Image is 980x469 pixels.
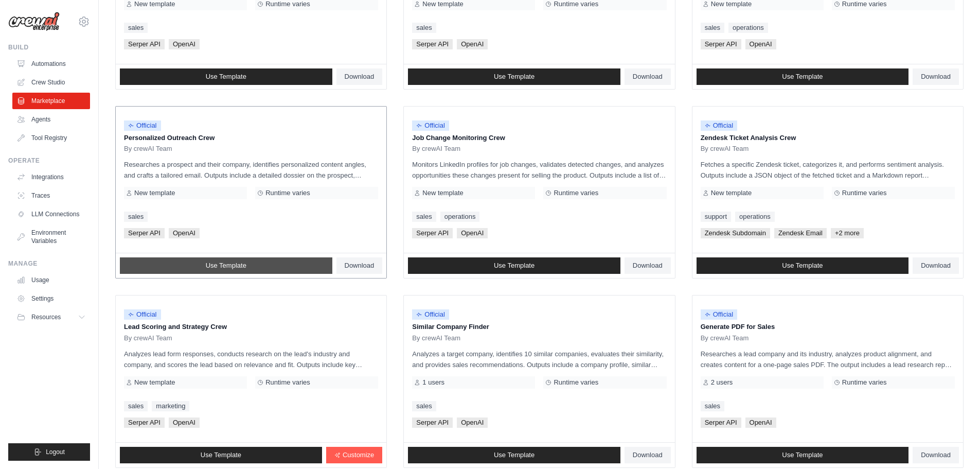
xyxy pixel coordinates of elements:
[440,212,480,222] a: operations
[412,159,666,181] p: Monitors LinkedIn profiles for job changes, validates detected changes, and analyzes opportunitie...
[134,378,175,387] span: New template
[12,111,90,128] a: Agents
[735,212,775,222] a: operations
[46,448,65,456] span: Logout
[625,68,671,85] a: Download
[701,145,749,153] span: By crewAI Team
[124,133,378,143] p: Personalized Outreach Crew
[701,133,955,143] p: Zendesk Ticket Analysis Crew
[633,262,663,270] span: Download
[265,189,310,197] span: Runtime varies
[494,262,534,270] span: Use Template
[336,68,383,85] a: Download
[124,39,165,49] span: Serper API
[12,206,90,222] a: LLM Connections
[265,378,310,387] span: Runtime varies
[12,187,90,204] a: Traces
[494,73,534,81] span: Use Template
[412,212,436,222] a: sales
[782,451,823,459] span: Use Template
[152,401,189,411] a: marketing
[701,212,731,222] a: support
[134,189,175,197] span: New template
[412,334,460,342] span: By crewAI Team
[336,257,383,274] a: Download
[412,349,666,370] p: Analyzes a target company, identifies 10 similar companies, evaluates their similarity, and provi...
[701,349,955,370] p: Researches a lead company and its industry, analyzes product alignment, and creates content for a...
[697,447,909,463] a: Use Template
[408,257,620,274] a: Use Template
[412,322,666,332] p: Similar Company Finder
[201,451,241,459] span: Use Template
[457,39,488,49] span: OpenAI
[701,322,955,332] p: Generate PDF for Sales
[921,451,951,459] span: Download
[412,23,436,33] a: sales
[913,68,959,85] a: Download
[12,290,90,307] a: Settings
[124,23,148,33] a: sales
[554,378,598,387] span: Runtime varies
[457,418,488,428] span: OpenAI
[842,378,887,387] span: Runtime varies
[701,334,749,342] span: By crewAI Team
[782,73,823,81] span: Use Template
[774,228,827,238] span: Zendesk Email
[120,447,322,463] a: Use Template
[124,334,172,342] span: By crewAI Team
[124,228,165,238] span: Serper API
[12,169,90,185] a: Integrations
[8,443,90,461] button: Logout
[12,272,90,288] a: Usage
[12,93,90,109] a: Marketplace
[408,68,620,85] a: Use Template
[169,39,200,49] span: OpenAI
[422,378,444,387] span: 1 users
[12,224,90,249] a: Environment Variables
[711,189,752,197] span: New template
[913,257,959,274] a: Download
[124,401,148,411] a: sales
[412,309,449,320] span: Official
[633,73,663,81] span: Download
[701,120,738,131] span: Official
[412,39,453,49] span: Serper API
[12,56,90,72] a: Automations
[124,212,148,222] a: sales
[124,322,378,332] p: Lead Scoring and Strategy Crew
[12,74,90,91] a: Crew Studio
[701,23,724,33] a: sales
[206,262,246,270] span: Use Template
[422,189,463,197] span: New template
[701,418,741,428] span: Serper API
[745,39,776,49] span: OpenAI
[697,257,909,274] a: Use Template
[169,228,200,238] span: OpenAI
[701,401,724,411] a: sales
[412,145,460,153] span: By crewAI Team
[921,73,951,81] span: Download
[124,309,161,320] span: Official
[728,23,768,33] a: operations
[345,262,375,270] span: Download
[745,418,776,428] span: OpenAI
[412,120,449,131] span: Official
[169,418,200,428] span: OpenAI
[120,257,332,274] a: Use Template
[124,159,378,181] p: Researches a prospect and their company, identifies personalized content angles, and crafts a tai...
[124,145,172,153] span: By crewAI Team
[343,451,374,459] span: Customize
[124,349,378,370] p: Analyzes lead form responses, conducts research on the lead's industry and company, and scores th...
[494,451,534,459] span: Use Template
[124,120,161,131] span: Official
[206,73,246,81] span: Use Template
[554,189,598,197] span: Runtime varies
[842,189,887,197] span: Runtime varies
[412,228,453,238] span: Serper API
[782,262,823,270] span: Use Template
[921,262,951,270] span: Download
[633,451,663,459] span: Download
[701,309,738,320] span: Official
[412,401,436,411] a: sales
[701,228,770,238] span: Zendesk Subdomain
